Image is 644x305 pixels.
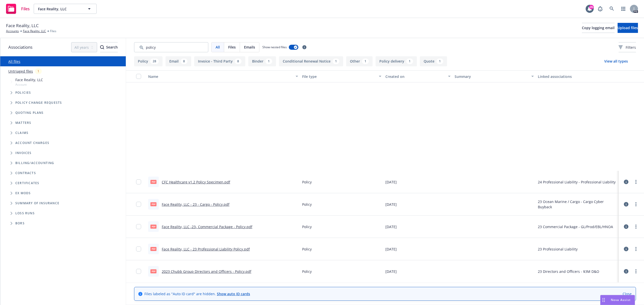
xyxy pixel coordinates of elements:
[538,246,578,252] div: 23 Professional Liability
[538,199,617,210] div: 23 Ocean Marine / Cargo - Cargo Cyber Buyback
[633,179,639,185] a: more
[244,44,255,50] span: Emails
[385,269,397,274] span: [DATE]
[23,29,46,33] a: Face Reality, LLC
[385,179,397,185] span: [DATE]
[4,2,32,16] a: Files
[611,298,631,302] span: Nova Assist
[15,121,31,124] span: Matters
[8,44,32,50] span: Associations
[162,224,252,229] a: Face Reality, LLC -23- Commercial Package - Policy.pdf
[136,179,141,184] input: Toggle Row Selected
[385,224,397,229] span: [DATE]
[383,70,453,82] button: Created on
[21,7,30,11] span: Files
[626,45,636,50] span: Filters
[150,180,156,184] span: pdf
[15,111,44,114] span: Quoting plans
[455,74,528,79] div: Summary
[376,56,417,66] button: Policy delivery
[385,246,397,252] span: [DATE]
[538,224,613,229] div: 23 Commercial Package - GL/Prod/EBL/HNOA
[6,22,39,29] span: Face Reality, LLC
[150,247,156,251] span: pdf
[100,45,104,49] svg: Search
[619,45,636,50] span: Filters
[582,25,615,30] span: Copy logging email
[582,23,615,33] button: Copy logging email
[0,76,126,158] div: Tree Example
[162,269,251,274] a: 2023 Chubb Group Directors and Officers - Policy.pdf
[589,5,594,9] div: 26
[134,42,208,52] input: Search by keyword...
[633,224,639,230] a: more
[385,202,397,207] span: [DATE]
[596,56,636,66] button: View all types
[302,74,376,79] div: File type
[362,59,369,64] div: 1
[538,179,616,185] div: 24 Professional Liability - Professional Liability
[217,291,250,296] a: Show auto ID cards
[15,212,35,215] span: Loss Runs
[162,247,250,251] a: Face Reality, LLC - 23 Professional Liability Policy.pdf
[15,192,31,195] span: Ex Mods
[538,269,599,274] div: 23 Directors and Officers - $3M D&O
[15,131,28,134] span: Claims
[15,151,32,155] span: Invoices
[595,4,605,14] a: Report a Bug
[406,59,413,64] div: 1
[600,295,635,305] button: Nova Assist
[302,224,312,229] span: Policy
[34,4,97,14] button: Face Reality, LLC
[150,202,156,206] span: pdf
[146,70,300,82] button: Name
[15,82,43,87] span: Account
[633,268,639,274] a: more
[623,291,632,296] a: Close
[536,70,619,82] button: Linked associations
[136,224,141,229] input: Toggle Row Selected
[300,70,383,82] button: File type
[136,246,141,251] input: Toggle Row Selected
[436,59,443,64] div: 1
[302,269,312,274] span: Policy
[618,25,638,30] span: Upload files
[618,4,628,14] a: Switch app
[166,56,191,66] button: Email
[333,59,339,64] div: 1
[619,42,636,52] button: Filters
[607,4,617,14] a: Search
[600,295,607,305] div: Drag to move
[15,141,49,144] span: Account charges
[15,77,43,82] span: Face Reality, LLC
[279,56,343,66] button: Conditional Renewal Notice
[265,59,272,64] div: 1
[385,74,445,79] div: Created on
[15,182,39,185] span: Certificates
[162,180,230,184] a: CFC Healthcare v1.2 Policy Specimen.pdf
[6,29,19,33] a: Accounts
[633,246,639,252] a: more
[136,202,141,207] input: Toggle Row Selected
[144,291,250,296] span: Files labeled as "Auto ID card" are hidden.
[136,74,141,79] input: Select all
[194,56,245,66] button: Invoice - Third Party
[228,44,236,50] span: Files
[134,56,163,66] button: Policy
[150,59,159,64] div: 28
[248,56,276,66] button: Binder
[346,56,373,66] button: Other
[136,269,141,274] input: Toggle Row Selected
[38,6,82,12] span: Face Reality, LLC
[15,91,31,94] span: Policies
[100,42,118,52] button: SearchSearch
[15,202,59,205] span: Summary of insurance
[15,222,25,225] span: BORs
[302,246,312,252] span: Policy
[538,74,617,79] div: Linked associations
[216,44,220,50] span: All
[235,59,242,64] div: 8
[148,74,293,79] div: Name
[302,179,312,185] span: Policy
[262,45,287,49] span: Show nested files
